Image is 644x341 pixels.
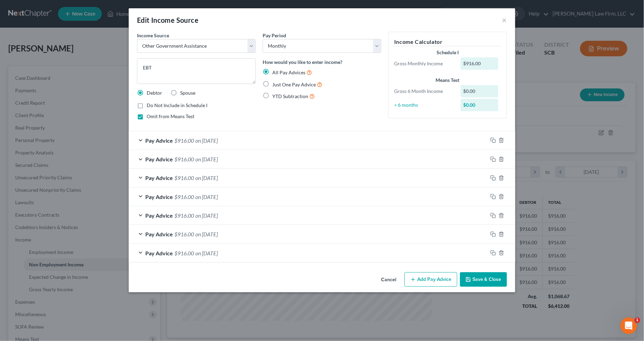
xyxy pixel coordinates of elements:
[174,174,194,181] span: $916.00
[404,272,457,287] button: Add Pay Advice
[145,231,173,237] span: Pay Advice
[145,193,173,200] span: Pay Advice
[461,57,499,70] div: $916.00
[195,193,218,200] span: on [DATE]
[263,32,286,39] label: Pay Period
[195,137,218,144] span: on [DATE]
[180,90,195,96] span: Spouse
[145,250,173,256] span: Pay Advice
[394,49,501,56] div: Schedule I
[272,93,308,99] span: YTD Subtraction
[145,137,173,144] span: Pay Advice
[460,272,507,287] button: Save & Close
[147,90,162,96] span: Debtor
[195,212,218,219] span: on [DATE]
[461,85,499,97] div: $0.00
[394,38,501,46] h5: Income Calculator
[375,273,402,287] button: Cancel
[635,318,640,323] span: 1
[391,60,457,67] div: Gross Monthly Income
[263,58,342,66] label: How would you like to enter income?
[502,16,507,24] button: ×
[174,231,194,237] span: $916.00
[621,318,637,334] iframe: Intercom live chat
[195,174,218,181] span: on [DATE]
[174,250,194,256] span: $916.00
[461,99,499,111] div: $0.00
[137,15,198,25] div: Edit Income Source
[272,82,316,87] span: Just One Pay Advice
[145,212,173,219] span: Pay Advice
[272,69,305,75] span: All Pay Advices
[145,156,173,162] span: Pay Advice
[394,77,501,84] div: Means Test
[174,193,194,200] span: $916.00
[174,212,194,219] span: $916.00
[147,102,207,108] span: Do Not Include in Schedule I
[195,250,218,256] span: on [DATE]
[391,88,457,95] div: Gross 6 Month Income
[145,174,173,181] span: Pay Advice
[147,113,194,119] span: Omit from Means Test
[174,156,194,162] span: $916.00
[391,102,457,108] div: ÷ 6 months
[195,156,218,162] span: on [DATE]
[137,32,169,38] span: Income Source
[174,137,194,144] span: $916.00
[195,231,218,237] span: on [DATE]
